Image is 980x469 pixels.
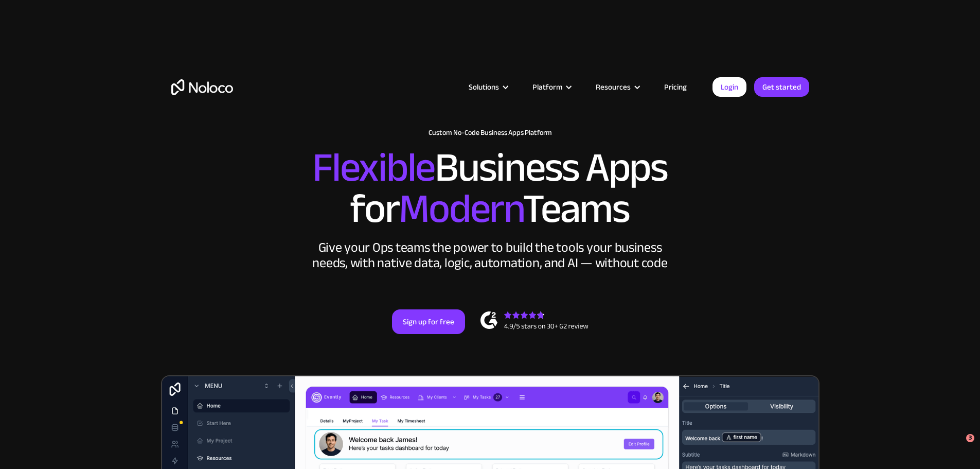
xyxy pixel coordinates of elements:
[712,77,746,97] a: Login
[520,80,583,94] div: Platform
[596,80,631,94] div: Resources
[171,147,809,230] h2: Business Apps for Teams
[532,80,562,94] div: Platform
[171,79,233,95] a: home
[310,240,670,271] div: Give your Ops teams the power to build the tools your business needs, with native data, logic, au...
[312,129,435,206] span: Flexible
[392,309,465,334] a: Sign up for free
[583,80,651,94] div: Resources
[456,80,520,94] div: Solutions
[945,434,970,459] iframe: Intercom live chat
[651,80,700,94] a: Pricing
[754,77,809,97] a: Get started
[966,434,974,442] span: 3
[469,80,499,94] div: Solutions
[399,170,523,247] span: Modern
